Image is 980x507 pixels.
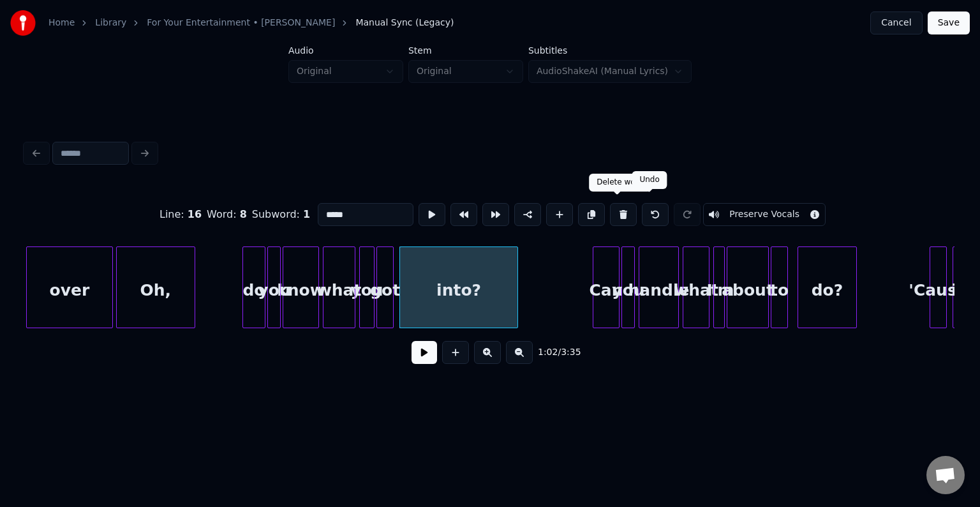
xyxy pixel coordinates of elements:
[561,346,581,359] span: 3:35
[160,207,202,222] div: Line :
[538,346,558,359] span: 1:02
[288,46,403,55] label: Audio
[48,17,454,29] nav: breadcrumb
[188,208,202,220] span: 16
[48,17,75,29] a: Home
[926,456,965,494] a: Open chat
[408,46,523,55] label: Stem
[703,203,826,226] button: Toggle
[252,207,310,222] div: Subword :
[10,10,36,36] img: youka
[870,11,922,34] button: Cancel
[147,17,335,29] a: For Your Entertainment • [PERSON_NAME]
[639,175,659,185] div: Undo
[355,17,454,29] span: Manual Sync (Legacy)
[538,346,568,359] div: /
[928,11,970,34] button: Save
[597,178,643,188] div: Delete word
[95,17,126,29] a: Library
[240,208,247,220] span: 8
[528,46,692,55] label: Subtitles
[207,207,247,222] div: Word :
[303,208,310,220] span: 1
